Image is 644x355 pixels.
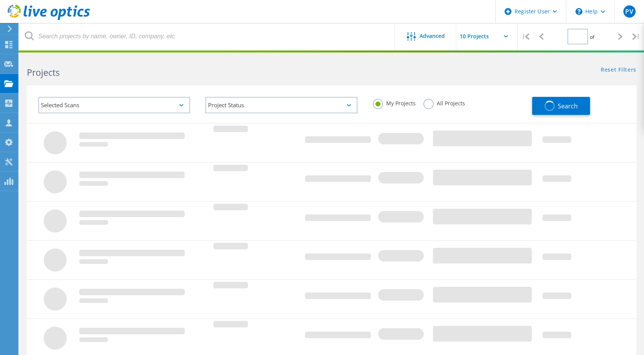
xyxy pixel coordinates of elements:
[423,99,465,106] label: All Projects
[590,34,594,40] span: of
[8,16,90,21] a: Live Optics Dashboard
[420,33,445,39] span: Advanced
[625,8,633,15] span: PV
[601,67,636,74] a: Reset Filters
[518,23,533,50] div: |
[575,8,582,15] svg: \n
[532,97,590,115] button: Search
[205,97,357,113] div: Project Status
[373,99,416,106] label: My Projects
[19,23,395,50] input: Search projects by name, owner, ID, company, etc
[628,23,644,50] div: |
[38,97,190,113] div: Selected Scans
[27,66,60,79] b: Projects
[558,102,578,110] span: Search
